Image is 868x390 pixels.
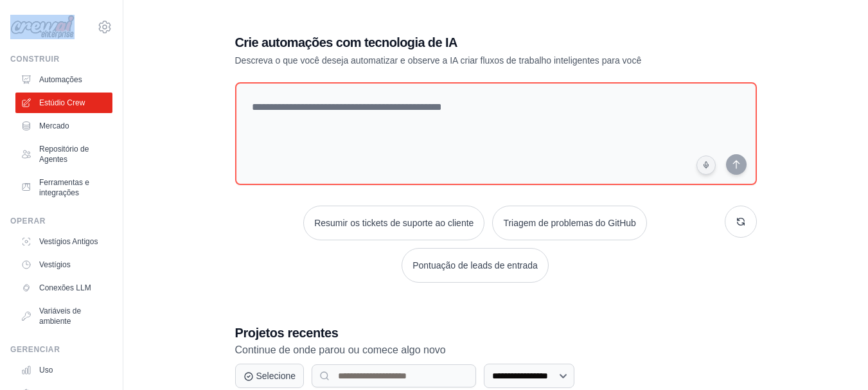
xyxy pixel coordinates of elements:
button: Pontuação de leads de entrada [402,248,549,283]
font: Vestígios [39,260,71,269]
button: Resumir os tickets de suporte ao cliente [303,206,484,240]
font: Vestígios Antigos [39,237,98,246]
font: Estúdio Crew [39,98,85,107]
font: Selecione [256,371,296,381]
button: Triagem de problemas do GitHub [492,206,646,240]
font: Variáveis ​​de ambiente [39,306,81,326]
button: Clique para falar sobre sua ideia de automação [696,155,716,175]
font: Repositório de Agentes [39,145,89,164]
button: Selecione [235,364,305,388]
font: Gerenciar [10,345,60,354]
img: Logotipo [10,15,75,39]
a: Variáveis ​​de ambiente [15,301,112,332]
a: Estúdio Crew [15,93,112,113]
a: Vestígios [15,254,112,275]
a: Ferramentas e integrações [15,172,112,203]
a: Automações [15,69,112,90]
font: Projetos recentes [235,326,339,340]
font: Crie automações com tecnologia de IA [235,35,457,49]
font: Mercado [39,121,69,130]
font: Descreva o que você deseja automatizar e observe a IA criar fluxos de trabalho inteligentes para ... [235,55,642,66]
button: Receba novas sugestões [725,206,757,238]
font: Operar [10,217,46,226]
a: Repositório de Agentes [15,139,112,170]
a: Mercado [15,116,112,136]
font: Continue de onde parou ou comece algo novo [235,344,446,355]
font: Resumir os tickets de suporte ao cliente [314,218,474,228]
a: Vestígios Antigos [15,231,112,252]
font: Pontuação de leads de entrada [412,260,538,270]
font: Conexões LLM [39,283,91,292]
a: Uso [15,360,112,380]
font: Automações [39,75,82,84]
a: Conexões LLM [15,278,112,298]
font: Uso [39,366,53,375]
iframe: Widget de bate-papo [804,328,868,390]
font: Ferramentas e integrações [39,178,89,197]
font: Construir [10,55,60,64]
font: Triagem de problemas do GitHub [503,218,635,228]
